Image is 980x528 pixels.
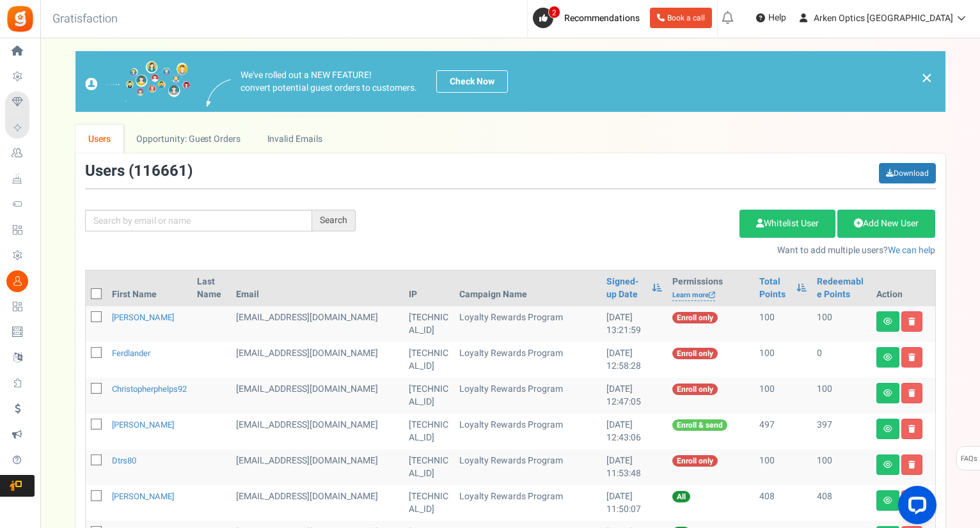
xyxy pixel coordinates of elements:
span: Enroll only [672,384,718,395]
td: [TECHNICAL_ID] [404,414,454,449]
a: We can help [888,244,935,257]
i: View details [883,318,892,325]
td: Loyalty Rewards Program [454,306,601,342]
th: Last Name [192,270,231,306]
td: Loyalty Rewards Program [454,449,601,485]
a: 2 Recommendations [533,8,645,28]
th: First Name [107,270,193,306]
a: Signed-up Date [606,276,645,301]
td: Loyalty Rewards Program [454,414,601,449]
span: 116661 [134,160,187,182]
span: FAQs [960,447,977,471]
i: View details [883,389,892,397]
a: Invalid Emails [254,125,335,153]
i: View details [883,425,892,433]
a: Redeemable Points [817,276,866,301]
td: 408 [754,485,812,521]
td: Loyalty Rewards Program [454,485,601,521]
span: Recommendations [564,12,640,25]
span: 2 [548,6,560,19]
td: General [231,378,404,414]
td: 100 [754,306,812,342]
td: General [231,414,404,449]
td: [EMAIL_ADDRESS][DOMAIN_NAME] [231,485,404,521]
td: [DATE] 11:50:07 [601,485,667,521]
td: 408 [812,485,871,521]
td: 100 [754,378,812,414]
input: Search by email or name [85,210,312,231]
td: [DATE] 12:43:06 [601,414,667,449]
th: Permissions [667,270,754,306]
a: Book a call [650,8,712,28]
span: Enroll only [672,348,718,359]
i: Delete user [908,461,915,469]
p: Want to add multiple users? [375,244,936,257]
td: 100 [812,378,871,414]
td: [DATE] 12:58:28 [601,342,667,378]
td: [TECHNICAL_ID] [404,342,454,378]
td: [DATE] 12:47:05 [601,378,667,414]
span: Arken Optics [GEOGRAPHIC_DATA] [814,12,953,25]
a: Whitelist User [739,210,835,238]
span: All [672,491,690,502]
i: Delete user [908,389,915,397]
a: ferdlander [112,347,150,359]
td: [TECHNICAL_ID] [404,378,454,414]
td: 100 [754,342,812,378]
th: Email [231,270,404,306]
td: [DATE] 11:53:48 [601,449,667,485]
a: christopherphelps92 [112,383,187,395]
span: Help [765,12,786,24]
img: Gratisfaction [6,4,35,33]
td: General [231,306,404,342]
h3: Gratisfaction [38,6,132,32]
i: View details [883,461,892,469]
i: Delete user [908,425,915,433]
a: Total Points [759,276,790,301]
a: Users [75,125,124,153]
th: Action [871,270,935,306]
a: [PERSON_NAME] [112,311,174,323]
a: Check Now [436,70,508,93]
a: Learn more [672,290,715,301]
td: 497 [754,414,812,449]
img: images [85,61,191,102]
i: View details [883,353,892,361]
td: [TECHNICAL_ID] [404,306,454,342]
a: Opportunity: Guest Orders [123,125,253,153]
td: 100 [754,449,812,485]
i: Delete user [908,353,915,361]
a: Help [751,8,791,28]
a: Download [879,163,936,183]
a: dtrs80 [112,454,136,467]
td: Loyalty Rewards Program [454,378,601,414]
td: [TECHNICAL_ID] [404,485,454,521]
span: Enroll only [672,312,718,323]
td: Loyalty Rewards Program [454,342,601,378]
a: × [921,70,933,86]
h3: Users ( ) [85,163,193,180]
span: Enroll only [672,455,718,467]
p: We've rolled out a NEW FEATURE! convert potential guest orders to customers. [241,69,417,95]
th: Campaign Name [454,270,601,306]
span: Enroll & send [672,419,727,431]
a: [PERSON_NAME] [112,419,174,431]
i: View details [883,497,892,504]
td: 0 [812,342,871,378]
td: General [231,449,404,485]
td: 100 [812,306,871,342]
th: IP [404,270,454,306]
td: [TECHNICAL_ID] [404,449,454,485]
a: Add New User [837,210,935,238]
i: Delete user [908,318,915,325]
td: 100 [812,449,871,485]
a: [PERSON_NAME] [112,490,174,502]
td: 397 [812,414,871,449]
div: Search [312,210,356,231]
td: [DATE] 13:21:59 [601,306,667,342]
td: General [231,342,404,378]
img: images [207,79,231,107]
